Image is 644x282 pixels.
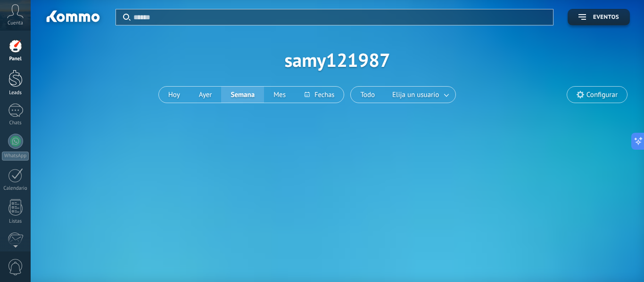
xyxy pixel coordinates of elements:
[586,91,618,99] span: Configurar
[2,218,29,225] div: Listas
[295,87,344,103] button: Fechas
[221,87,264,103] button: Semana
[390,89,441,101] span: Elija un usuario
[568,9,630,25] button: Eventos
[2,152,29,161] div: WhatsApp
[8,20,23,26] span: Cuenta
[2,185,29,192] div: Calendario
[2,90,29,96] div: Leads
[351,87,384,103] button: Todo
[190,87,222,103] button: Ayer
[384,87,455,103] button: Elija un usuario
[264,87,295,103] button: Mes
[593,14,619,21] span: Eventos
[2,56,29,62] div: Panel
[2,120,29,126] div: Chats
[159,87,190,103] button: Hoy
